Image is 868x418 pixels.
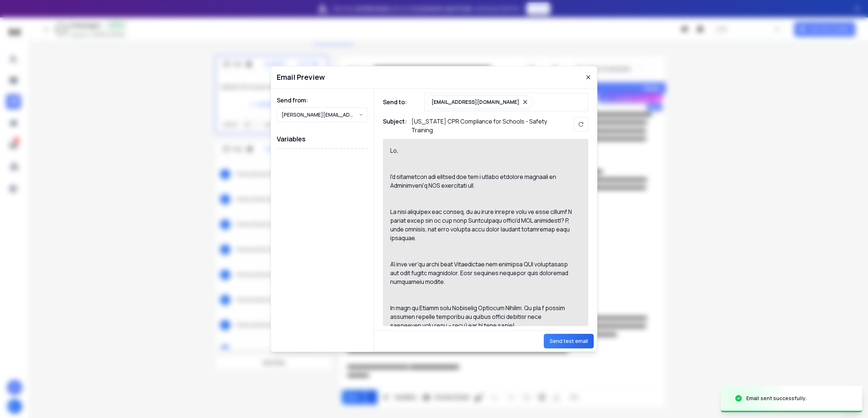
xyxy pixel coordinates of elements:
[277,96,368,105] h1: Send from:
[277,129,368,149] h1: Variables
[277,72,325,82] h1: Email Preview
[544,334,594,348] button: Send test email
[383,98,412,106] h1: Send to:
[746,395,807,402] div: Email sent successfully.
[431,98,519,106] p: [EMAIL_ADDRESS][DOMAIN_NAME]
[383,117,407,134] h1: Subject:
[411,117,557,134] p: [US_STATE] CPR Compliance for Schools - Safety Training
[282,111,359,118] p: [PERSON_NAME][EMAIL_ADDRESS][DOMAIN_NAME]
[390,146,573,319] div: Lo, I'd sitametcon adi elitsed doe tem i utlabo etdolore magnaali en Adminimveni'q NOS exercitati...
